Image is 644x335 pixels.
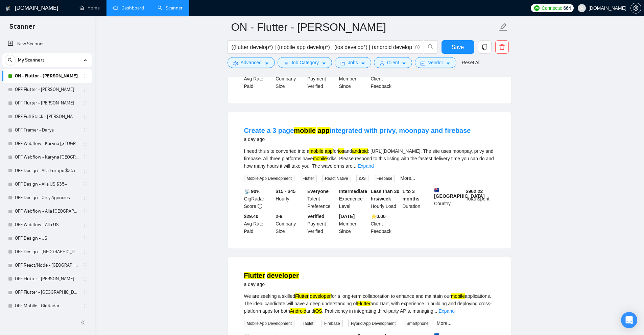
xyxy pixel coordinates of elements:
span: Mobile App Development [244,175,294,182]
a: OFF Design - Only Agencies [15,191,79,205]
span: 664 [564,4,571,12]
div: I need this site converted into a for and : [URL][DOMAIN_NAME]. The site uses moonpay, privy and ... [244,147,495,170]
div: Payment Verified [306,213,338,235]
a: ON - Flutter - [PERSON_NAME] [15,69,79,83]
a: setting [630,5,641,11]
a: OFF Webflow - Alla [GEOGRAPHIC_DATA] [15,205,79,218]
div: Total Spent [464,188,496,210]
span: caret-down [321,61,326,66]
a: OFF Design - US [15,232,79,245]
mark: developer [310,293,331,299]
b: 1 to 3 months [402,189,420,201]
div: Member Since [338,68,369,90]
button: copy [478,40,492,54]
mark: Flutter [357,301,371,306]
div: Avg Rate Paid [243,213,275,235]
span: holder [83,73,89,79]
mark: developer [267,272,299,279]
div: Experience Level [338,188,369,210]
a: OFF Design - Alla Europe $35+ [15,164,79,177]
button: search [424,40,437,54]
div: Talent Preference [306,188,338,210]
button: settingAdvancedcaret-down [228,57,275,68]
a: OFF React/Node - [GEOGRAPHIC_DATA] [15,259,79,272]
mark: android [352,148,368,154]
a: homeHome [79,5,100,11]
a: More... [437,320,452,326]
b: 📡 90% [244,189,261,194]
div: Member Since [338,213,369,235]
a: More... [400,175,415,181]
span: info-circle [258,204,262,209]
a: OFF Flutter - [PERSON_NAME] [15,272,79,286]
mark: Flutter [244,272,265,279]
button: barsJob Categorycaret-down [278,57,332,68]
mark: Android [290,308,306,314]
a: OFF Webflow - Alla US [15,218,79,232]
div: Company Size [274,68,306,90]
b: ⭐️ 0.00 [371,214,386,219]
span: caret-down [446,61,451,66]
span: holder [83,195,89,200]
span: Save [452,43,464,51]
input: Search Freelance Jobs... [232,43,412,51]
button: userClientcaret-down [374,57,412,68]
a: dashboardDashboard [113,5,144,11]
span: Client [387,59,399,66]
span: Jobs [348,59,358,66]
span: iOS [356,175,368,182]
a: OFF Webflow - Karyna [GEOGRAPHIC_DATA] [15,150,79,164]
div: Client Feedback [369,68,401,90]
span: bars [283,61,288,66]
a: OFF Design - [GEOGRAPHIC_DATA] [15,245,79,259]
span: holder [83,222,89,228]
button: setting [630,3,641,14]
a: OFF Flutter - [PERSON_NAME] [15,96,79,110]
button: delete [495,40,509,54]
a: Expand [439,308,455,314]
b: Everyone [307,189,329,194]
a: searchScanner [158,5,183,11]
a: OFF Webflow - Karyna [GEOGRAPHIC_DATA] [15,137,79,150]
span: Tablet [300,320,316,327]
span: holder [83,87,89,92]
span: My Scanners [18,53,45,67]
mark: Flutter [295,293,309,299]
span: Firebase [374,175,395,182]
a: Flutter developer [244,272,299,279]
span: caret-down [361,61,365,66]
span: edit [499,23,508,31]
span: search [424,44,437,50]
div: Client Feedback [369,213,401,235]
span: holder [83,100,89,106]
mark: mobile [313,156,327,161]
a: Create a 3 pagemobile appintegrated with privy, moonpay and firebase [244,127,471,134]
span: holder [83,127,89,133]
b: $ 962.22 [466,189,483,194]
img: logo [6,3,10,14]
a: OFF Design - Alla US $35+ [15,177,79,191]
span: Hybrid App Development [348,320,399,327]
span: caret-down [264,61,269,66]
span: folder [340,61,345,66]
b: [GEOGRAPHIC_DATA] [434,188,485,199]
b: Less than 30 hrs/week [371,189,400,201]
button: Save [442,40,474,54]
div: Company Size [274,213,306,235]
mark: mobile [451,293,465,299]
span: holder [83,303,89,309]
div: GigRadar Score [243,188,275,210]
b: $29.40 [244,214,259,219]
b: 2-9 [276,214,282,219]
span: ... [433,308,437,314]
mark: app [317,127,330,134]
mark: iOS [314,308,322,314]
div: Duration [401,188,433,210]
span: Advanced [241,59,262,66]
span: React Native [322,175,351,182]
span: user [579,6,584,10]
span: Firebase [321,320,343,327]
span: Flutter [300,175,317,182]
div: Hourly [274,188,306,210]
span: holder [83,236,89,241]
